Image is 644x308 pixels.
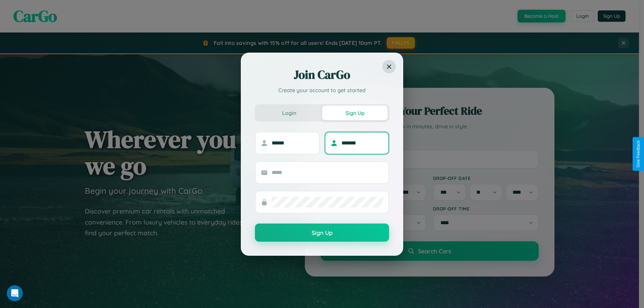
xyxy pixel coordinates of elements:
h2: Join CarGo [255,67,389,83]
button: Login [256,106,322,120]
button: Sign Up [322,106,388,120]
button: Sign Up [255,224,389,242]
iframe: Intercom live chat [7,285,23,301]
p: Create your account to get started [255,86,389,94]
div: Give Feedback [636,140,641,168]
